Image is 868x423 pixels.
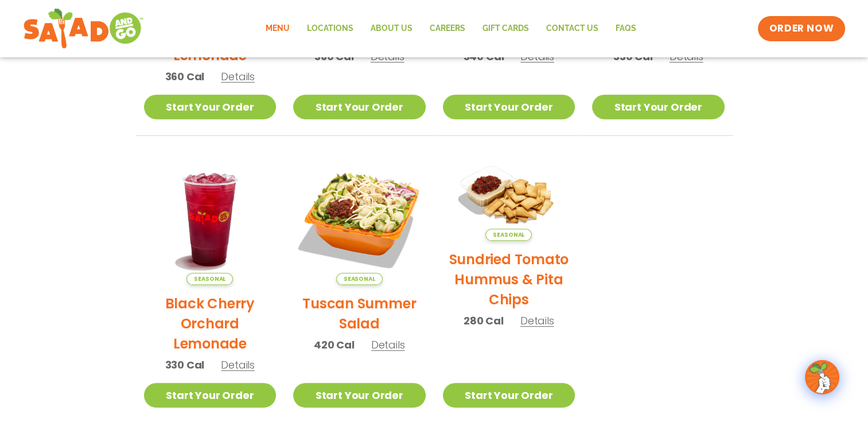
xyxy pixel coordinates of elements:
[670,49,703,64] span: Details
[443,383,575,408] a: Start Your Order
[520,49,554,64] span: Details
[144,153,277,285] img: Product photo for Black Cherry Orchard Lemonade
[257,15,298,42] a: Menu
[443,249,575,310] h2: Sundried Tomato Hummus & Pita Chips
[806,361,838,393] img: wpChatIcon
[485,229,532,241] span: Seasonal
[371,49,404,64] span: Details
[293,293,426,334] h2: Tuscan Summer Salad
[186,273,233,285] span: Seasonal
[221,358,255,372] span: Details
[165,69,205,84] span: 360 Cal
[538,15,607,42] a: Contact Us
[464,313,504,328] span: 280 Cal
[336,273,383,285] span: Seasonal
[23,6,144,52] img: new-SAG-logo-768×292
[293,95,426,119] a: Start Your Order
[257,15,645,42] nav: Menu
[769,22,834,36] span: ORDER NOW
[758,16,845,41] a: ORDER NOW
[520,314,554,328] span: Details
[293,383,426,408] a: Start Your Order
[607,15,645,42] a: FAQs
[144,95,277,119] a: Start Your Order
[362,15,421,42] a: About Us
[592,95,725,119] a: Start Your Order
[221,69,255,84] span: Details
[474,15,538,42] a: GIFT CARDS
[314,337,355,352] span: 420 Cal
[165,357,205,373] span: 330 Cal
[421,15,474,42] a: Careers
[443,153,575,241] img: Product photo for Sundried Tomato Hummus & Pita Chips
[443,95,575,119] a: Start Your Order
[293,153,426,285] img: Product photo for Tuscan Summer Salad
[371,338,405,352] span: Details
[144,293,277,354] h2: Black Cherry Orchard Lemonade
[298,15,362,42] a: Locations
[144,383,277,408] a: Start Your Order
